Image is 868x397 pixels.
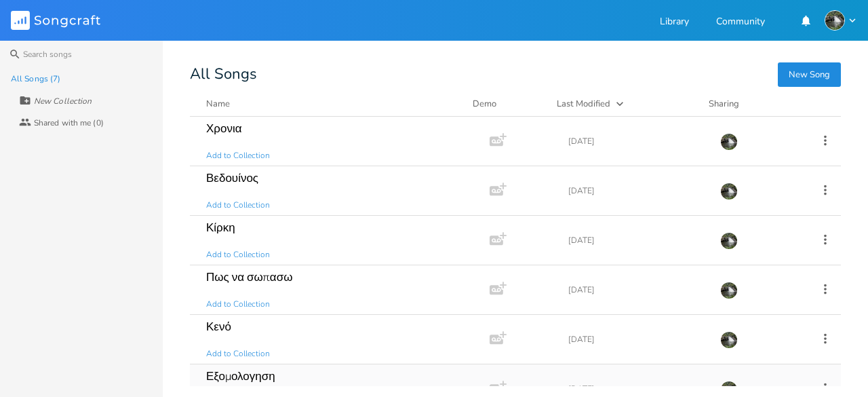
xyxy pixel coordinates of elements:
div: New Collection [34,97,92,105]
span: Add to Collection [206,249,270,261]
button: New Song [778,62,841,87]
div: Sharing [709,97,790,111]
div: Name [206,98,230,110]
button: Last Modified [557,97,692,111]
span: Add to Collection [206,299,270,310]
img: Themistoklis Christou [720,232,738,250]
div: All Songs [190,68,841,81]
img: Themistoklis Christou [720,331,738,349]
img: Themistoklis Christou [720,282,738,299]
img: Themistoklis Christou [825,10,845,31]
div: [DATE] [568,335,704,343]
div: Πως να σωπασω [206,271,292,283]
div: [DATE] [568,286,704,294]
div: [DATE] [568,187,704,195]
div: Εξομολογηση [206,371,275,382]
div: Κενό [206,321,231,333]
a: Community [716,17,765,29]
img: Themistoklis Christou [720,133,738,151]
div: Χρονια [206,123,242,134]
span: Add to Collection [206,348,270,360]
div: Demo [473,97,540,111]
div: [DATE] [568,137,704,145]
div: Last Modified [557,98,610,110]
div: [DATE] [568,385,704,393]
div: Shared with me (0) [34,119,104,127]
span: Add to Collection [206,200,270,211]
div: Κίρκη [206,222,235,233]
div: Βεδουίνος [206,172,258,184]
div: [DATE] [568,236,704,244]
a: Library [660,17,689,29]
button: Name [206,97,456,111]
div: All Songs (7) [11,75,60,83]
span: Add to Collection [206,150,270,162]
img: Themistoklis Christou [720,183,738,200]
